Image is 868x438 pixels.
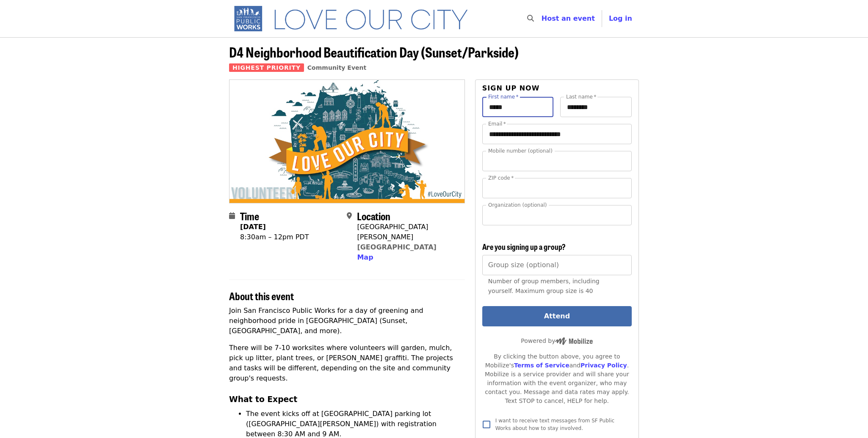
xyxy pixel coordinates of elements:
[229,212,235,220] i: calendar icon
[609,14,632,22] span: Log in
[560,97,632,117] input: Last name
[482,178,632,198] input: ZIP code
[488,148,553,153] label: Mobile number (optional)
[482,151,632,171] input: Mobile number (optional)
[240,223,266,231] strong: [DATE]
[539,8,546,29] input: Search
[482,84,540,92] span: Sign up now
[357,252,373,263] button: Map
[488,278,600,294] span: Number of group members, including yourself. Maximum group size is 40
[229,306,465,336] p: Join San Francisco Public Works for a day of greening and neighborhood pride in [GEOGRAPHIC_DATA]...
[521,337,593,344] span: Powered by
[482,124,632,144] input: Email
[581,362,627,369] a: Privacy Policy
[357,208,390,223] span: Location
[357,253,373,261] span: Map
[488,203,547,208] label: Organization (optional)
[514,362,569,369] a: Terms of Service
[482,97,554,117] input: First name
[482,306,632,326] button: Attend
[488,175,514,181] label: ZIP code
[229,343,465,383] p: There will be 7-10 worksites where volunteers will garden, mulch, pick up litter, plant trees, or...
[240,232,309,242] div: 8:30am – 12pm PDT
[347,212,352,220] i: map-marker-alt icon
[482,352,632,405] div: By clicking the button above, you agree to Mobilize's and . Mobilize is a service provider and wi...
[229,42,519,62] span: D4 Neighborhood Beautification Day (Sunset/Parkside)
[229,288,294,303] span: About this event
[482,241,566,252] span: Are you signing up a group?
[357,222,458,242] div: [GEOGRAPHIC_DATA][PERSON_NAME]
[495,418,614,431] span: I want to receive text messages from SF Public Works about how to stay involved.
[357,243,436,251] a: [GEOGRAPHIC_DATA]
[602,10,639,27] button: Log in
[240,208,259,223] span: Time
[566,94,596,99] label: Last name
[307,64,366,71] a: Community Event
[488,94,519,99] label: First name
[482,205,632,225] input: Organization (optional)
[229,394,465,405] h3: What to Expect
[229,63,304,72] span: Highest Priority
[229,80,464,203] img: D4 Neighborhood Beautification Day (Sunset/Parkside) organized by SF Public Works
[527,14,534,22] i: search icon
[229,5,480,32] img: SF Public Works - Home
[542,14,595,22] a: Host an event
[488,121,506,126] label: Email
[482,255,632,275] input: [object Object]
[555,337,593,345] img: Powered by Mobilize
